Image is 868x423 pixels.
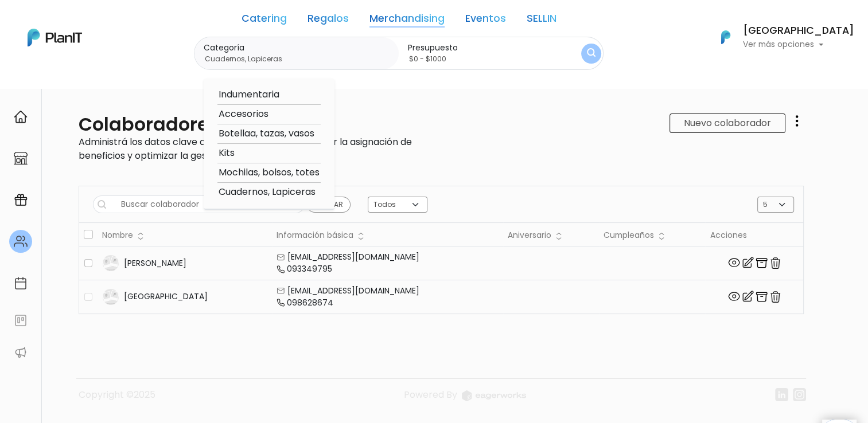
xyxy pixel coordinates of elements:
[775,388,788,401] img: linkedin-cc7d2dbb1a16aff8e18f147ffe980d30ddd5d9e01409788280e63c91fc390ff4.svg
[465,14,506,28] a: Eventos
[124,291,208,303] div: [GEOGRAPHIC_DATA]
[743,26,854,36] h6: [GEOGRAPHIC_DATA]
[277,253,285,261] img: email-e55c09aa6c8f9f6eb5c8f3fb65cd82e5684b5d9eb5134d3f9629283c6a313748.svg
[308,14,349,28] a: Regalos
[743,41,854,49] p: Ver más opciones
[369,14,445,28] a: Merchandising
[277,263,499,275] div: 093349795
[217,88,321,102] option: Indumentaria
[217,166,321,180] option: Mochilas, bolsos, totes
[124,257,186,269] div: [PERSON_NAME]
[277,285,499,297] div: [EMAIL_ADDRESS][DOMAIN_NAME]
[706,22,854,52] button: PlanIt Logo [GEOGRAPHIC_DATA] Ver más opciones
[713,25,738,50] img: PlanIt Logo
[138,232,143,240] img: order_button-5429608ed2585e492019f2ec7dcef1d56f3df53fa91d3fc8c11ac3658e987a5a.svg
[102,288,119,305] img: planit_placeholder-9427b205c7ae5e9bf800e9d23d5b17a34c4c1a44177066c4629bad40f2d9547d.png
[14,110,28,124] img: home-e721727adea9d79c4d83392d1f703f7f8bce08238fde08b1acbfd93340b81755.svg
[88,195,106,213] img: search_button-432b6d5273f82d61273b3651a40e1bd1b912527efae98b1b7a1b2c0702e16a8d.svg
[277,299,285,307] img: telephone-51719e0ec8bc2292ec8667fab3663f63f39fd541bc4a4980ec8b8aebf9156212.svg
[102,254,119,272] img: planit_placeholder-9427b205c7ae5e9bf800e9d23d5b17a34c4c1a44177066c4629bad40f2d9547d.png
[277,251,499,263] div: [EMAIL_ADDRESS][DOMAIN_NAME]
[790,114,804,128] img: three-dots-vertical-1c7d3df731e7ea6fb33cf85414993855b8c0a129241e2961993354d720c67b51.svg
[754,290,768,304] img: archive-1dd707d46fd6d0a5e62449dc4488965df08e22ac9889ea1383089354dbf1b408.svg
[277,265,285,273] img: telephone-51719e0ec8bc2292ec8667fab3663f63f39fd541bc4a4980ec8b8aebf9156212.svg
[358,232,364,240] img: order_button-5429608ed2585e492019f2ec7dcef1d56f3df53fa91d3fc8c11ac3658e987a5a.svg
[670,113,785,133] a: Nuevo colaborador
[508,229,594,241] div: Aniversario
[14,314,28,327] img: feedback-78b5a0c8f98aac82b08bfc38622c3050aee476f2c9584af64705fc4e61158814.svg
[727,289,741,303] img: view-f18246407a1f52050c83721396b04988c209509dc7beaf1eb88fb14978c40aeb.svg
[277,229,499,241] div: Información básica
[604,229,700,241] div: Cumpleaños
[768,290,782,304] img: delete-7a004ba9190edd5965762875531710db0e91f954252780fc34717938566f0b7a.svg
[217,185,321,199] option: Cuadernos, Lapiceras
[741,289,754,303] img: edit-cf855e39879a8d8203c68d677a38c339b8ad0aa42461e93f83e0a3a572e3437e.svg
[79,135,441,163] p: Administrá los datos clave de cada persona para facilitar la asignación de beneficios y optimizar...
[14,151,28,165] img: marketplace-4ceaa7011d94191e9ded77b95e3339b90024bf715f7c57f8cf31f2d8c509eaba.svg
[587,48,595,59] img: search_button-432b6d5273f82d61273b3651a40e1bd1b912527efae98b1b7a1b2c0702e16a8d.svg
[28,29,82,46] img: PlanIt Logo
[79,113,219,135] h2: Colaboradores
[527,14,556,28] a: SELLIN
[710,229,799,241] div: Acciones
[217,127,321,141] option: Botellaa, tazas, vasos
[408,42,558,54] label: Presupuesto
[14,234,28,248] img: people-662611757002400ad9ed0e3c099ab2801c6687ba6c219adb57efc949bc21e19d.svg
[277,287,285,295] img: email-e55c09aa6c8f9f6eb5c8f3fb65cd82e5684b5d9eb5134d3f9629283c6a313748.svg
[217,146,321,160] option: Kits
[217,107,321,122] option: Accesorios
[462,390,526,401] img: logo_eagerworks-044938b0bf012b96b195e05891a56339191180c2d98ce7df62ca656130a436fa.svg
[404,388,526,410] a: Powered By
[727,256,741,269] img: view-f18246407a1f52050c83721396b04988c209509dc7beaf1eb88fb14978c40aeb.svg
[754,256,768,270] img: archive-1dd707d46fd6d0a5e62449dc4488965df08e22ac9889ea1383089354dbf1b408.svg
[242,14,287,28] a: Catering
[768,256,782,270] img: delete-7a004ba9190edd5965762875531710db0e91f954252780fc34717938566f0b7a.svg
[556,232,562,240] img: order_button-5429608ed2585e492019f2ec7dcef1d56f3df53fa91d3fc8c11ac3658e987a5a.svg
[659,232,664,240] img: order_button-5429608ed2585e492019f2ec7dcef1d56f3df53fa91d3fc8c11ac3658e987a5a.svg
[14,276,28,290] img: calendar-87d922413cdce8b2cf7b7f5f62616a5cf9e4887200fb71536465627b3292af00.svg
[277,297,499,309] div: 098628674
[204,42,394,54] label: Categoría
[793,388,806,401] img: instagram-7ba2a2629254302ec2a9470e65da5de918c9f3c9a63008f8abed3140a32961bf.svg
[79,388,155,410] p: Copyright ©2025
[59,11,165,33] div: ¿Necesitás ayuda?
[741,256,754,269] img: edit-cf855e39879a8d8203c68d677a38c339b8ad0aa42461e93f83e0a3a572e3437e.svg
[404,388,457,401] span: translation missing: es.layouts.footer.powered_by
[14,193,28,207] img: campaigns-02234683943229c281be62815700db0a1741e53638e28bf9629b52c665b00959.svg
[14,346,28,359] img: partners-52edf745621dab592f3b2c58e3bca9d71375a7ef29c3b500c9f145b62cc070d4.svg
[102,229,267,241] div: Nombre
[93,195,305,213] input: Buscar colaborador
